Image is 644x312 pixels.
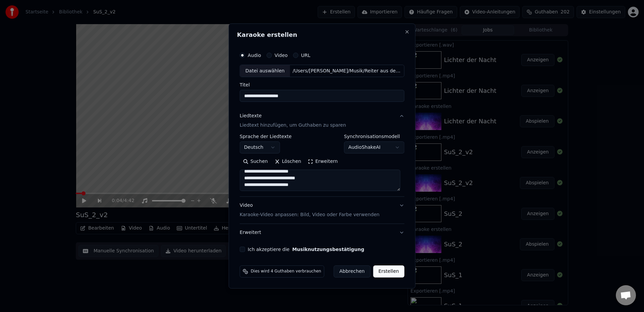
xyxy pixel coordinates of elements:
button: Suchen [240,157,271,167]
button: Erweitert [240,224,405,241]
p: Karaoke-Video anpassen: Bild, Video oder Farbe verwenden [240,211,380,218]
div: LiedtexteLiedtext hinzufügen, um Guthaben zu sparen [240,134,405,197]
div: Video [240,202,380,219]
h2: Karaoke erstellen [237,32,407,38]
span: Dies wird 4 Guthaben verbrauchen [251,269,321,274]
button: VideoKaraoke-Video anpassen: Bild, Video oder Farbe verwenden [240,197,405,224]
label: Synchronisationsmodell [344,134,404,139]
label: URL [301,53,311,58]
button: Ich akzeptiere die [292,247,364,252]
label: Video [274,53,287,58]
label: Sprache der Liedtexte [240,134,292,139]
button: Erweitern [305,157,341,167]
label: Ich akzeptiere die [248,247,364,252]
button: LiedtexteLiedtext hinzufügen, um Guthaben zu sparen [240,108,405,134]
label: Audio [248,53,261,58]
button: Löschen [271,157,304,167]
label: Titel [240,83,405,87]
p: Liedtext hinzufügen, um Guthaben zu sparen [240,122,346,129]
button: Erstellen [373,265,404,277]
div: Liedtexte [240,113,262,120]
div: /Users/[PERSON_NAME]/Musik/Reiter aus dem Staub/Reiter aus dem Staub.wav [290,68,404,74]
button: Abbrechen [334,265,370,277]
div: Datei auswählen [240,65,290,77]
